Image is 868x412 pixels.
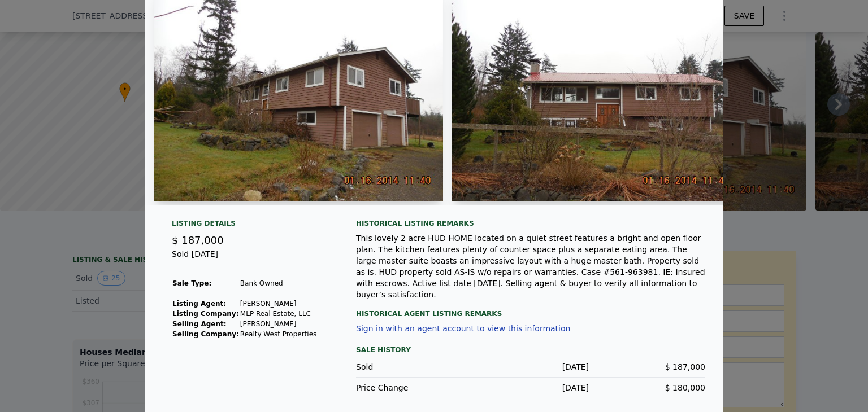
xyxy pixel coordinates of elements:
[240,299,317,309] td: [PERSON_NAME]
[356,300,705,318] div: Historical Agent Listing Remarks
[356,219,705,228] div: Historical Listing remarks
[172,320,227,328] strong: Selling Agent:
[356,382,472,393] div: Price Change
[240,278,317,288] td: Bank Owned
[665,383,705,392] span: $ 180,000
[172,330,239,338] strong: Selling Company:
[240,329,317,339] td: Realty West Properties
[172,300,226,308] strong: Listing Agent:
[665,362,705,371] span: $ 187,000
[172,279,211,287] strong: Sale Type:
[172,248,329,269] div: Sold [DATE]
[472,361,589,372] div: [DATE]
[356,233,705,300] div: This lovely 2 acre HUD HOME located on a quiet street features a bright and open floor plan. The ...
[240,309,317,319] td: MLP Real Estate, LLC
[472,382,589,393] div: [DATE]
[240,319,317,329] td: [PERSON_NAME]
[172,219,329,233] div: Listing Details
[356,324,570,333] button: Sign in with an agent account to view this information
[172,310,238,318] strong: Listing Company:
[172,234,224,246] span: $ 187,000
[356,361,472,372] div: Sold
[356,343,705,357] div: Sale History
